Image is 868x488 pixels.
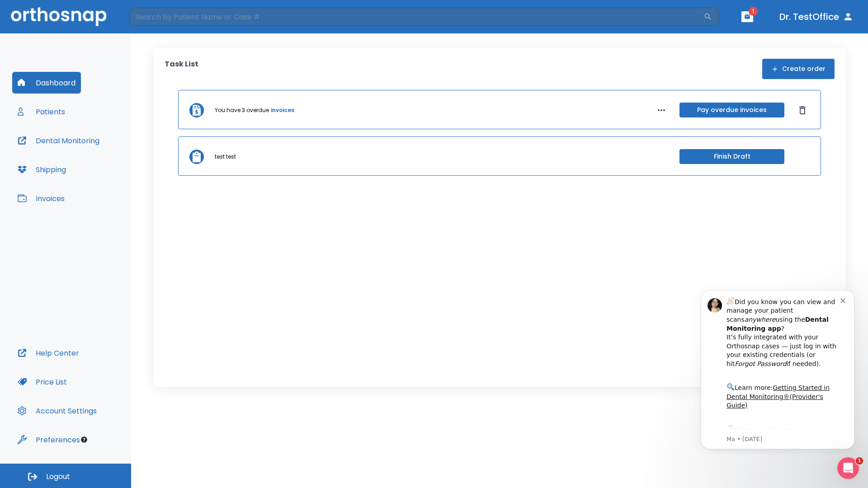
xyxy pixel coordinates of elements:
[837,457,859,479] iframe: Intercom live chat
[12,188,70,209] button: Invoices
[762,59,835,79] button: Create order
[776,9,857,25] button: Dr. TestOffice
[856,457,863,465] span: 1
[687,282,868,455] iframe: Intercom notifications message
[12,130,105,151] button: Dental Monitoring
[215,153,236,161] p: test test
[153,14,160,21] button: Dismiss notification
[129,8,703,26] input: Search by Patient Name or Case #
[271,106,294,114] a: invoices
[80,436,88,444] div: Tooltip anchor
[12,400,102,422] button: Account Settings
[795,103,810,117] button: Dismiss
[679,149,784,164] button: Finish Draft
[679,103,784,117] button: Pay overdue invoices
[11,7,107,26] img: Orthosnap
[39,142,153,188] div: Download the app: | ​ Let us know if you need help getting started!
[12,72,81,94] button: Dashboard
[749,7,758,16] span: 1
[12,429,85,450] button: Preferences
[12,371,72,393] button: Price List
[12,101,71,122] button: Patients
[39,144,120,160] a: App Store
[12,159,71,180] button: Shipping
[165,59,198,79] p: Task List
[12,342,85,364] button: Help Center
[39,153,153,161] p: Message from Ma, sent 8w ago
[46,472,70,482] span: Logout
[215,106,269,114] p: You have 3 overdue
